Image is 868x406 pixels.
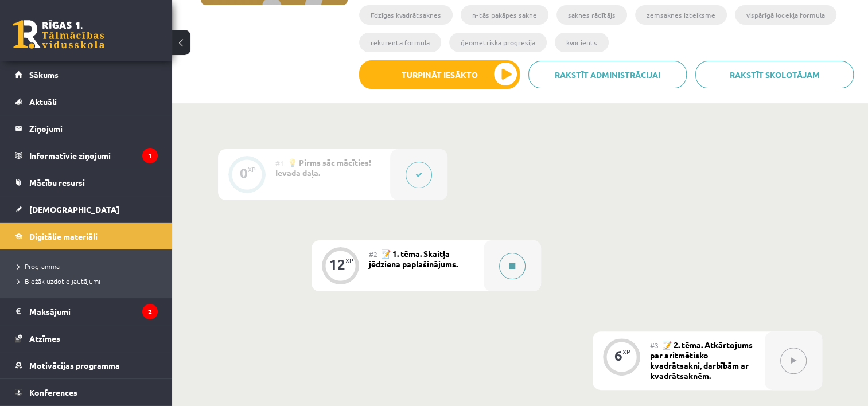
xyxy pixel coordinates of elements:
[369,248,458,269] span: 📝 1. tēma. Skaitļa jēdziena paplašinājums.
[15,142,158,169] a: Informatīvie ziņojumi1
[29,231,98,241] span: Digitālie materiāli
[29,204,119,214] span: [DEMOGRAPHIC_DATA]
[15,325,158,352] a: Atzīmes
[695,61,854,88] a: Rakstīt skolotājam
[142,304,158,319] i: 2
[359,33,441,52] li: rekurenta formula
[17,276,100,286] span: Biežāk uzdotie jautājumi
[369,249,377,259] span: #2
[614,350,622,361] div: 6
[17,261,60,271] span: Programma
[359,60,520,89] button: Turpināt iesākto
[15,352,158,378] a: Motivācijas programma
[15,61,158,88] a: Sākums
[15,379,158,405] a: Konferences
[17,261,161,271] a: Programma
[29,96,57,107] span: Aktuāli
[29,333,60,343] span: Atzīmes
[635,5,727,25] li: zemsaknes izteiksme
[15,88,158,115] a: Aktuāli
[275,157,371,178] span: 💡 Pirms sāc mācīties! Ievada daļa.
[15,223,158,249] a: Digitālie materiāli
[15,115,158,142] a: Ziņojumi
[29,142,158,169] legend: Informatīvie ziņojumi
[650,339,753,381] span: 📝 2. tēma. Atkārtojums par aritmētisko kvadrātsakni, darbībām ar kvadrātsaknēm.
[555,33,609,52] li: kvocients
[15,196,158,222] a: [DEMOGRAPHIC_DATA]
[622,349,630,355] div: XP
[248,166,256,173] div: XP
[17,276,161,286] a: Biežāk uzdotie jautājumi
[29,177,85,188] span: Mācību resursi
[556,5,627,25] li: saknes rādītājs
[449,33,547,52] li: ģeometriskā progresija
[528,61,687,88] a: Rakstīt administrācijai
[345,257,353,264] div: XP
[240,168,248,178] div: 0
[29,69,59,80] span: Sākums
[29,298,158,325] legend: Maksājumi
[15,169,158,196] a: Mācību resursi
[359,5,453,25] li: līdzīgas kvadrātsaknes
[735,5,836,25] li: vispārīgā locekļa formula
[13,20,104,49] a: Rīgas 1. Tālmācības vidusskola
[15,298,158,325] a: Maksājumi2
[650,341,659,350] span: #3
[329,259,345,270] div: 12
[29,115,158,142] legend: Ziņojumi
[275,158,284,167] span: #1
[29,387,77,397] span: Konferences
[29,360,120,370] span: Motivācijas programma
[461,5,548,25] li: n-tās pakāpes sakne
[142,148,158,163] i: 1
